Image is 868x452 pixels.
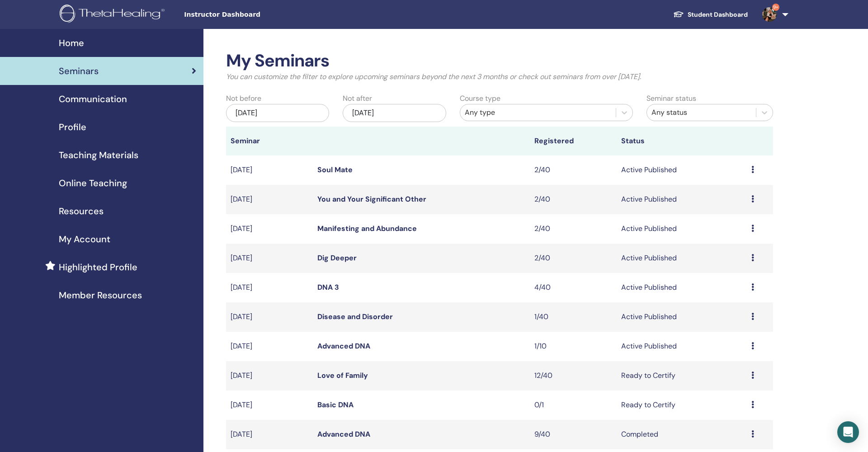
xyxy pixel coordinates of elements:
a: Advanced DNA [317,341,370,351]
td: [DATE] [226,302,313,332]
td: [DATE] [226,244,313,273]
a: DNA 3 [317,282,339,292]
h2: My Seminars [226,51,773,71]
img: logo.png [60,5,168,25]
td: [DATE] [226,391,313,420]
td: 4/40 [530,273,617,302]
td: Active Published [617,302,747,332]
td: [DATE] [226,420,313,449]
span: Resources [59,204,104,218]
span: Seminars [59,64,99,78]
td: 12/40 [530,361,617,391]
div: Any status [651,107,751,118]
td: 9/40 [530,420,617,449]
span: Teaching Materials [59,148,138,162]
td: Active Published [617,244,747,273]
td: [DATE] [226,332,313,361]
td: 2/40 [530,155,617,185]
div: Any type [465,107,611,118]
td: 1/10 [530,332,617,361]
a: Disease and Disorder [317,312,393,321]
td: 1/40 [530,302,617,332]
span: Member Resources [59,288,142,302]
td: Active Published [617,214,747,244]
label: Not before [226,93,261,104]
a: You and Your Significant Other [317,194,426,204]
th: Registered [530,127,617,155]
label: Seminar status [646,93,696,104]
img: default.jpg [762,7,777,22]
span: 9+ [772,4,779,11]
td: Ready to Certify [617,391,747,420]
td: [DATE] [226,214,313,244]
a: Student Dashboard [666,6,755,23]
td: Completed [617,420,747,449]
span: Profile [59,120,86,134]
td: 2/40 [530,185,617,214]
th: Seminar [226,127,313,155]
td: 2/40 [530,214,617,244]
p: You can customize the filter to explore upcoming seminars beyond the next 3 months or check out s... [226,71,773,82]
a: Soul Mate [317,165,353,174]
a: Basic DNA [317,400,354,410]
a: Love of Family [317,371,368,380]
div: [DATE] [226,104,329,122]
span: Online Teaching [59,176,127,190]
td: Ready to Certify [617,361,747,391]
a: Manifesting and Abundance [317,224,417,233]
span: Home [59,36,84,50]
td: [DATE] [226,155,313,185]
a: Dig Deeper [317,253,357,263]
span: Communication [59,92,127,106]
td: [DATE] [226,273,313,302]
td: Active Published [617,155,747,185]
label: Not after [343,93,372,104]
td: Active Published [617,273,747,302]
a: Advanced DNA [317,429,370,439]
div: Open Intercom Messenger [837,421,859,443]
td: 2/40 [530,244,617,273]
th: Status [617,127,747,155]
td: [DATE] [226,361,313,391]
td: Active Published [617,185,747,214]
img: graduation-cap-white.svg [673,10,684,18]
span: Highlighted Profile [59,260,137,274]
td: Active Published [617,332,747,361]
div: [DATE] [343,104,446,122]
span: Instructor Dashboard [184,10,320,19]
label: Course type [460,93,500,104]
td: [DATE] [226,185,313,214]
td: 0/1 [530,391,617,420]
span: My Account [59,232,110,246]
